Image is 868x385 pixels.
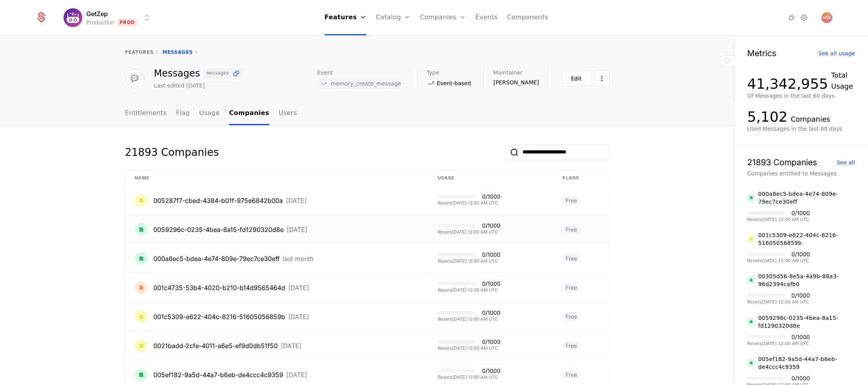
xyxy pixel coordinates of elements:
[135,369,147,381] img: 005ef182-9a5d-44a7-b6eb-de4ccc4c9359
[759,272,855,288] div: 00305d56-8e5a-4a9b-88a3-96d2394cafb0
[482,281,500,286] div: 0 / 1000
[482,223,500,228] div: 0 / 1000
[748,49,777,57] div: Metrics
[748,259,810,263] div: Resets [DATE] 12:00 AM UTC
[748,194,755,202] img: 000a8ec5-bdea-4e74-809e-79ec7ce30eff
[438,259,500,263] div: Resets [DATE] 12:00 AM UTC
[800,13,809,22] a: Settings
[289,314,309,320] div: [DATE]
[748,217,810,222] div: Resets [DATE] 12:00 AM UTC
[287,226,308,233] div: [DATE]
[792,293,810,298] div: 0 / 1000
[748,318,755,326] img: 0059296c-0235-4bea-8a15-fd1290320d8e
[438,346,500,350] div: Resets [DATE] 12:00 AM UTC
[135,281,147,294] img: 001c4735-53b4-4020-b210-b14d9565464d
[748,158,817,166] div: 21893 Companies
[428,170,553,186] th: Usage
[206,71,229,76] span: messages
[438,375,500,380] div: Resets [DATE] 12:00 AM UTC
[482,339,500,345] div: 0 / 1000
[748,92,855,100] div: Of Messages in the last 60 days
[748,359,755,367] img: 005ef182-9a5d-44a7-b6eb-de4ccc4c9359
[748,76,828,92] div: 41,342,955
[126,170,429,186] th: Name
[563,225,580,234] span: Free
[553,170,610,186] th: Plans
[563,341,580,350] span: Free
[64,8,82,27] img: GetZep
[125,102,610,125] nav: Main
[792,376,810,381] div: 0 / 1000
[135,339,147,352] img: 0021badd-2cfe-4011-a6e5-ef9d0db51f50
[563,254,580,263] span: Free
[832,70,855,92] div: Total Usage
[792,252,810,257] div: 0 / 1000
[154,68,244,79] div: Messages
[135,310,147,323] img: 001c5309-e622-404c-8216-51605056859b
[176,102,190,125] a: Flag
[563,196,580,205] span: Free
[86,9,108,18] span: GetZep
[154,82,205,89] div: Last edited [DATE]
[154,312,286,321] div: 001c5309-e622-404c-8216-51605056859b
[286,197,307,204] div: [DATE]
[438,288,500,292] div: Resets [DATE] 12:00 AM UTC
[279,102,297,125] a: Users
[792,210,810,216] div: 0 / 1000
[787,13,797,22] a: Integrations
[482,310,500,316] div: 0 / 1000
[837,160,855,165] div: See all
[563,370,580,379] span: Free
[748,276,755,284] img: 00305d56-8e5a-4a9b-88a3-96d2394cafb0
[482,368,500,374] div: 0 / 1000
[748,109,788,125] div: 5,102
[493,70,523,75] span: Maintainer
[125,49,154,55] a: features
[759,190,855,206] div: 000a8ec5-bdea-4e74-809e-79ec7ce30eff
[563,312,580,321] span: Free
[748,170,855,177] div: Companies entitled to Messages.
[791,114,830,125] div: Companies
[822,12,833,23] button: Open user button
[229,102,269,125] a: Companies
[748,341,810,346] div: Resets [DATE] 12:00 AM UTC
[563,283,580,292] span: Free
[438,230,500,234] div: Resets [DATE] 12:00 AM UTC
[66,9,151,26] button: Select environment
[437,79,471,87] span: Event-based
[154,341,278,350] div: 0021badd-2cfe-4011-a6e5-ef9d0db51f50
[427,70,439,75] span: Type
[154,254,280,263] div: 000a8ec5-bdea-4e74-809e-79ec7ce30eff
[135,223,147,236] img: 0059296c-0235-4bea-8a15-fd1290320d8e
[86,18,114,26] div: Production
[125,69,145,88] div: 💬
[822,12,833,23] img: Matt Wood
[748,300,810,304] div: Resets [DATE] 12:00 AM UTC
[125,144,219,160] div: 21893 Companies
[562,71,592,86] button: Edit
[331,81,401,86] span: memory_create_message
[819,51,855,56] div: See all usage
[571,75,582,82] div: Edit
[289,285,309,291] div: [DATE]
[748,125,855,133] div: Used Messages in the last 60 days
[748,235,755,243] img: 001c5309-e622-404c-8216-51605056859b
[281,343,302,349] div: [DATE]
[117,18,137,26] span: Prod
[482,252,500,257] div: 0 / 1000
[283,255,314,262] div: last month
[135,252,147,265] img: 000a8ec5-bdea-4e74-809e-79ec7ce30eff
[287,372,308,378] div: [DATE]
[792,334,810,340] div: 0 / 1000
[759,355,855,371] div: 005ef182-9a5d-44a7-b6eb-de4ccc4c9359
[125,102,167,125] a: Entitlements
[595,70,610,86] button: Select action
[154,370,284,380] div: 005ef182-9a5d-44a7-b6eb-de4ccc4c9359
[482,194,500,199] div: 0 / 1000
[199,102,220,125] a: Usage
[759,314,855,330] div: 0059296c-0235-4bea-8a15-fd1290320d8e
[438,201,500,205] div: Resets [DATE] 12:00 AM UTC
[135,194,147,207] img: 005287f7-cbed-4384-b01f-975e6842b00a
[493,78,539,86] span: [PERSON_NAME]
[438,317,500,321] div: Resets [DATE] 12:00 AM UTC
